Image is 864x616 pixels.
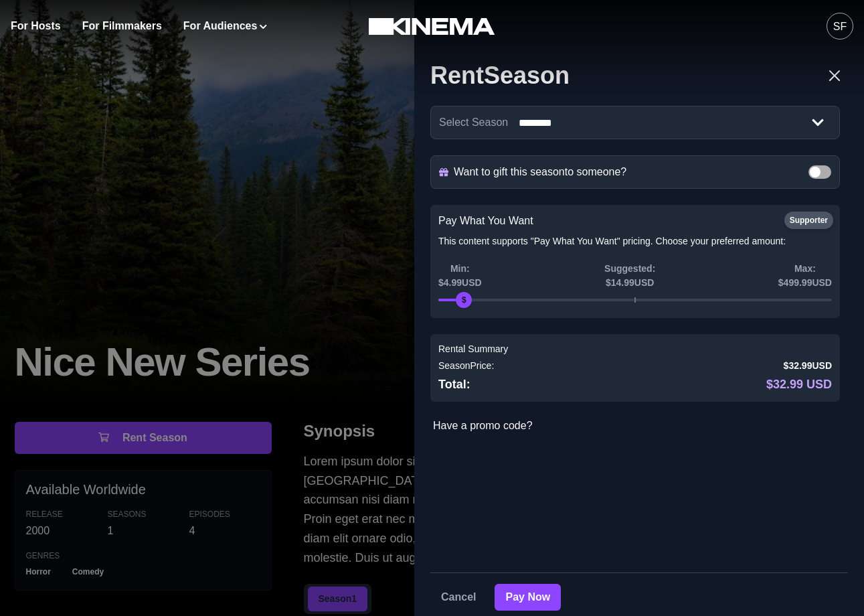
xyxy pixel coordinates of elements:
[784,212,833,229] div: Supporter
[438,359,494,373] p: Season Price:
[495,584,561,611] button: Pay Now
[438,376,470,394] p: Total:
[430,61,570,90] h2: Rent Season
[833,19,847,35] div: SF
[438,234,832,248] p: This content supports "Pay What You Want" pricing. Choose your preferred amount:
[438,213,824,229] label: Pay What You Want
[604,262,655,290] p: Suggested: $14.99 USD
[438,262,482,290] p: Min: $4.99 USD
[778,262,832,290] p: Max: $499.99 USD
[462,294,466,306] div: $
[82,18,162,34] a: For Filmmakers
[433,418,840,434] p: Have a promo code?
[821,62,848,89] button: Close
[438,342,824,356] label: Rental Summary
[11,18,61,34] a: For Hosts
[439,114,508,131] label: Select Season
[784,359,832,373] p: $32.99 USD
[430,584,487,611] button: Cancel
[454,164,626,180] p: Want to gift this season to someone?
[766,376,832,394] p: $32.99 USD
[456,292,472,308] div: price-slider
